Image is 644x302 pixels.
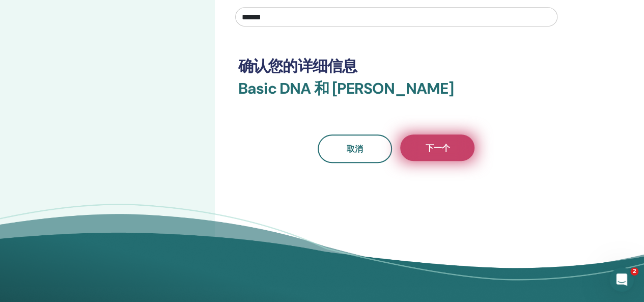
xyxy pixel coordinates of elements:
iframe: Intercom live chat [609,267,634,292]
button: 下一个 [400,134,474,161]
a: 取消 [318,134,392,163]
h3: Basic DNA 和 [PERSON_NAME] [238,79,554,110]
span: 2 [630,267,638,276]
span: 下一个 [425,143,450,153]
h3: 确认您的详细信息 [238,57,554,75]
span: 取消 [347,144,363,154]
